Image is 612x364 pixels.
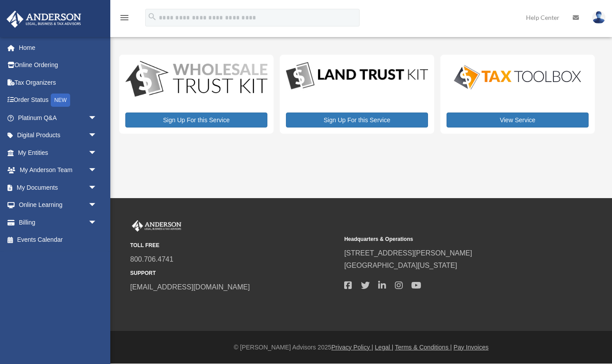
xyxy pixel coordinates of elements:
img: WS-Trust-Kit-lgo-1.jpg [125,61,267,98]
a: menu [119,15,130,23]
span: arrow_drop_down [88,109,106,127]
small: TOLL FREE [130,241,338,250]
a: [GEOGRAPHIC_DATA][US_STATE] [344,262,457,269]
a: Platinum Q&Aarrow_drop_down [6,109,110,127]
a: My Entitiesarrow_drop_down [6,144,110,161]
a: Digital Productsarrow_drop_down [6,127,106,144]
div: NEW [51,94,70,107]
a: Online Ordering [6,56,110,74]
a: Home [6,39,110,56]
small: Headquarters & Operations [344,235,552,244]
img: User Pic [592,11,605,24]
span: arrow_drop_down [88,127,106,145]
a: Order StatusNEW [6,91,110,109]
img: LandTrust_lgo-1.jpg [286,61,428,91]
i: menu [119,12,130,23]
a: Tax Organizers [6,74,110,91]
a: Privacy Policy | [331,344,373,351]
a: View Service [447,113,589,128]
i: search [147,12,157,22]
a: Legal | [375,344,394,351]
a: Terms & Conditions | [395,344,452,351]
a: My Documentsarrow_drop_down [6,179,110,196]
a: [STREET_ADDRESS][PERSON_NAME] [344,249,472,257]
a: [EMAIL_ADDRESS][DOMAIN_NAME] [130,283,250,291]
span: arrow_drop_down [88,179,106,197]
a: Online Learningarrow_drop_down [6,196,110,214]
span: arrow_drop_down [88,144,106,162]
a: Billingarrow_drop_down [6,214,110,231]
small: SUPPORT [130,269,338,278]
span: arrow_drop_down [88,161,106,180]
img: Anderson Advisors Platinum Portal [4,11,84,28]
a: Pay Invoices [454,344,488,351]
a: Sign Up For this Service [286,113,428,128]
a: Events Calendar [6,231,110,249]
img: Anderson Advisors Platinum Portal [130,220,183,232]
a: My Anderson Teamarrow_drop_down [6,161,110,179]
a: Sign Up For this Service [125,113,267,128]
div: © [PERSON_NAME] Advisors 2025 [110,342,612,353]
span: arrow_drop_down [88,214,106,232]
span: arrow_drop_down [88,196,106,214]
a: 800.706.4741 [130,255,173,263]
